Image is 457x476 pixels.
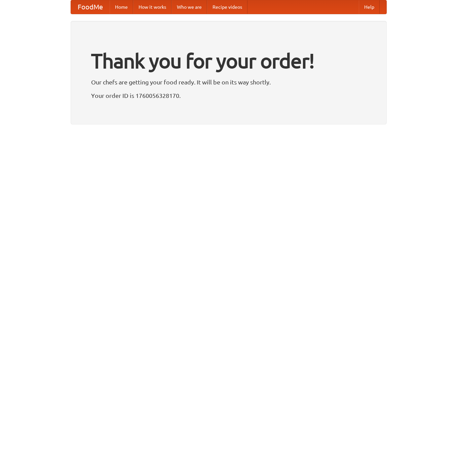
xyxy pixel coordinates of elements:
p: Your order ID is 1760056328170. [91,90,366,101]
h1: Thank you for your order! [91,45,366,77]
a: Help [359,0,380,14]
a: Home [110,0,133,14]
a: FoodMe [71,0,110,14]
a: Who we are [172,0,207,14]
p: Our chefs are getting your food ready. It will be on its way shortly. [91,77,366,87]
a: How it works [133,0,172,14]
a: Recipe videos [207,0,247,14]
